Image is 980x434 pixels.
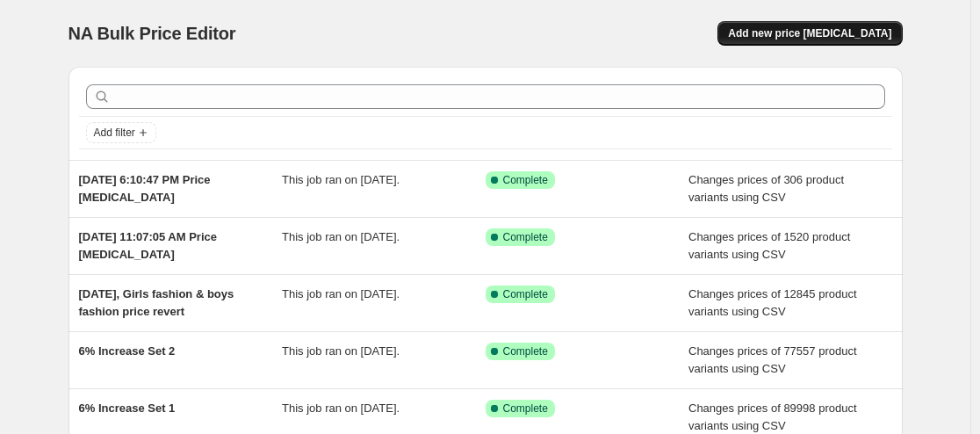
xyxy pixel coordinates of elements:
span: Complete [503,344,548,358]
span: [DATE] 11:07:05 AM Price [MEDICAL_DATA] [79,230,218,261]
span: Add new price [MEDICAL_DATA] [728,26,891,40]
span: Complete [503,287,548,301]
span: Changes prices of 1520 product variants using CSV [688,230,850,261]
span: Add filter [94,126,135,140]
span: NA Bulk Price Editor [68,24,236,43]
button: Add filter [86,122,156,143]
span: Changes prices of 89998 product variants using CSV [688,401,857,432]
span: 6% Increase Set 1 [79,401,176,415]
span: This job ran on [DATE]. [282,230,400,243]
span: This job ran on [DATE]. [282,401,400,415]
span: Changes prices of 12845 product variants using CSV [688,287,857,318]
span: Complete [503,230,548,244]
span: 6% Increase Set 2 [79,344,176,358]
span: Complete [503,173,548,187]
span: Changes prices of 77557 product variants using CSV [688,344,857,375]
span: This job ran on [DATE]. [282,344,400,358]
span: [DATE] 6:10:47 PM Price [MEDICAL_DATA] [79,173,211,204]
span: Complete [503,401,548,416]
span: Changes prices of 306 product variants using CSV [688,173,844,204]
span: This job ran on [DATE]. [282,287,400,300]
span: [DATE], Girls fashion & boys fashion price revert [79,287,234,318]
button: Add new price [MEDICAL_DATA] [717,21,902,46]
span: This job ran on [DATE]. [282,173,400,186]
